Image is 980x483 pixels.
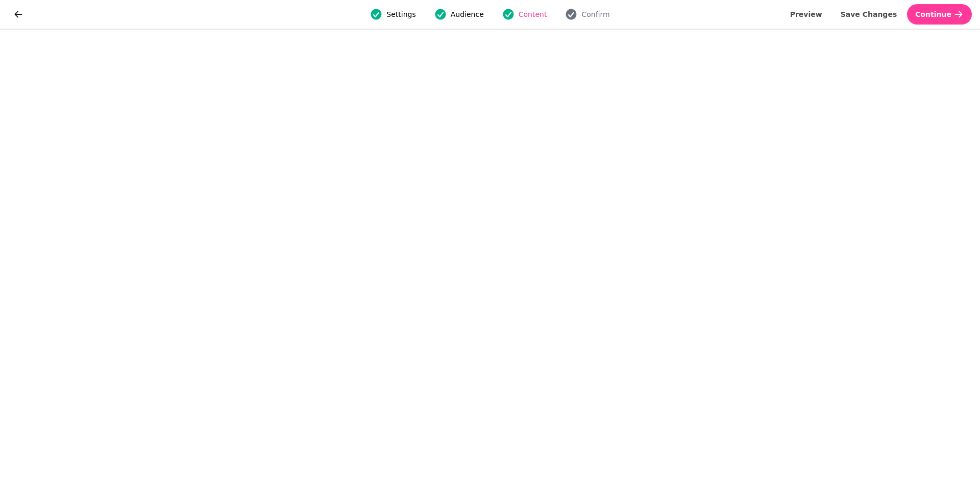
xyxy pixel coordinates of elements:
button: Save Changes [832,4,905,25]
span: Content [519,9,547,19]
button: Preview [782,4,830,25]
button: Continue [907,4,972,25]
button: go back [8,4,29,25]
span: Audience [451,9,484,19]
span: Confirm [581,9,609,19]
span: Preview [790,11,822,18]
span: Save Changes [841,11,897,18]
span: Continue [915,11,951,18]
span: Settings [386,9,415,19]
